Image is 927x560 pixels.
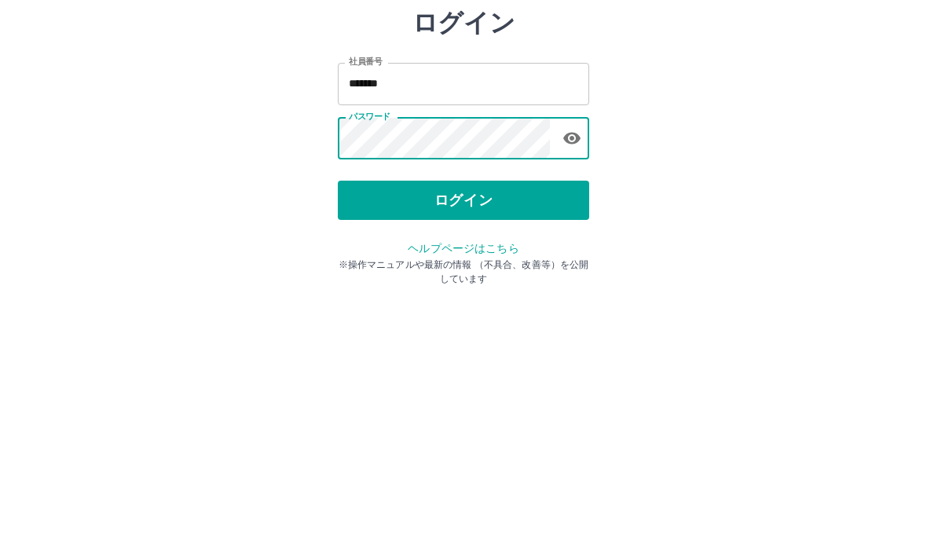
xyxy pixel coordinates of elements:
[349,147,382,159] label: 社員番号
[412,99,515,129] h2: ログイン
[349,202,390,214] label: パスワード
[338,349,589,377] p: ※操作マニュアルや最新の情報 （不具合、改善等）を公開しています
[408,333,518,346] a: ヘルプページはこちら
[338,272,589,311] button: ログイン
